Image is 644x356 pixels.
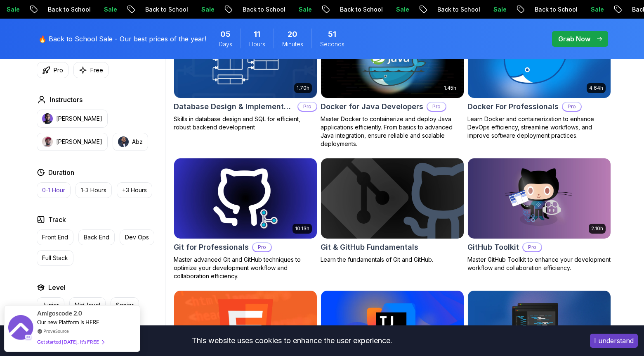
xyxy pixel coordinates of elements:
button: 1-3 Hours [75,182,112,198]
p: Sale [292,5,318,14]
span: 11 Hours [254,29,260,40]
h2: Git & GitHub Fundamentals [321,241,418,253]
p: Junior [42,301,59,309]
button: Full Stack [37,250,73,266]
h2: Database Design & Implementation [174,101,294,112]
button: Back End [78,229,115,245]
button: +3 Hours [117,182,152,198]
img: GitHub Toolkit card [468,158,611,239]
span: 51 Seconds [328,29,336,40]
button: Mid-level [69,297,106,313]
span: Days [219,40,232,48]
img: Git & GitHub Fundamentals card [321,158,464,239]
p: 4.64h [589,85,603,91]
p: Master GitHub Toolkit to enhance your development workflow and collaboration efficiency. [467,256,611,272]
span: Minutes [282,40,303,48]
img: instructor img [42,136,53,147]
h2: Instructors [50,95,83,105]
p: Back to School [236,5,292,14]
a: GitHub Toolkit card2.10hGitHub ToolkitProMaster GitHub Toolkit to enhance your development workfl... [467,158,611,272]
p: Full Stack [42,254,68,262]
p: Pro [298,103,316,111]
p: Back to School [431,5,487,14]
a: Docker for Java Developers card1.45hDocker for Java DevelopersProMaster Docker to containerize an... [321,17,464,148]
p: Back to School [139,5,195,14]
p: [PERSON_NAME] [56,115,102,123]
p: Mid-level [75,301,100,309]
p: Sale [584,5,611,14]
p: [PERSON_NAME] [56,138,102,146]
a: Docker For Professionals card4.64hDocker For ProfessionalsProLearn Docker and containerization to... [467,17,611,140]
p: Pro [427,103,446,111]
p: Front End [42,233,68,241]
h2: Docker For Professionals [467,101,559,112]
p: Back to School [333,5,389,14]
p: Grab Now [558,34,590,44]
a: Git & GitHub Fundamentals cardGit & GitHub FundamentalsLearn the fundamentals of Git and GitHub. [321,158,464,264]
p: Skills in database design and SQL for efficient, robust backend development [174,115,317,131]
button: Front End [37,229,73,245]
div: Get started [DATE]. It's FREE [37,337,104,346]
p: Pro [54,66,63,74]
p: Dev Ops [125,233,149,241]
span: Seconds [320,40,344,48]
h2: Git for Professionals [174,241,249,253]
p: Back End [84,233,109,241]
p: Free [90,66,103,74]
img: Git for Professionals card [174,158,317,239]
button: Senior [111,297,139,313]
p: Back to School [41,5,97,14]
span: 5 Days [220,29,231,40]
button: instructor img[PERSON_NAME] [37,110,108,128]
button: instructor imgAbz [113,133,148,151]
h2: GitHub Toolkit [467,241,519,253]
p: Sale [97,5,124,14]
p: Pro [523,243,541,251]
a: ProveSource [43,327,69,334]
p: Sale [389,5,416,14]
p: Learn the fundamentals of Git and GitHub. [321,256,464,264]
p: 0-1 Hour [42,186,65,194]
p: 2.10h [591,225,603,232]
p: 10.13h [295,225,309,232]
a: Git for Professionals card10.13hGit for ProfessionalsProMaster advanced Git and GitHub techniques... [174,158,317,280]
p: Back to School [528,5,584,14]
img: provesource social proof notification image [8,315,33,342]
p: 1-3 Hours [81,186,106,194]
button: Pro [37,62,68,78]
p: 🔥 Back to School Sale - Our best prices of the year! [38,34,206,44]
h2: Track [48,215,66,225]
button: Junior [37,297,64,313]
p: Sale [487,5,513,14]
p: Master Docker to containerize and deploy Java applications efficiently. From basics to advanced J... [321,115,464,148]
p: Master advanced Git and GitHub techniques to optimize your development workflow and collaboration... [174,256,317,280]
button: Accept cookies [590,334,638,348]
span: Hours [249,40,265,48]
p: 1.70h [297,85,309,91]
p: Abz [132,138,143,146]
p: 1.45h [444,85,456,91]
img: instructor img [42,113,53,124]
button: instructor img[PERSON_NAME] [37,133,108,151]
h2: Docker for Java Developers [321,101,423,112]
span: Our new Platform is HERE [37,319,99,325]
span: Amigoscode 2.0 [37,308,82,318]
button: Dev Ops [120,229,154,245]
p: Learn Docker and containerization to enhance DevOps efficiency, streamline workflows, and improve... [467,115,611,140]
img: instructor img [118,136,129,147]
p: Pro [253,243,271,251]
button: Free [73,62,109,78]
a: Database Design & Implementation card1.70hNEWDatabase Design & ImplementationProSkills in databas... [174,17,317,131]
button: 0-1 Hour [37,182,71,198]
p: Pro [563,103,581,111]
h2: Level [48,282,66,292]
div: This website uses cookies to enhance the user experience. [6,332,578,350]
span: 20 Minutes [288,29,297,40]
p: Senior [116,301,134,309]
p: Sale [195,5,221,14]
h2: Duration [48,167,74,177]
p: +3 Hours [122,186,147,194]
